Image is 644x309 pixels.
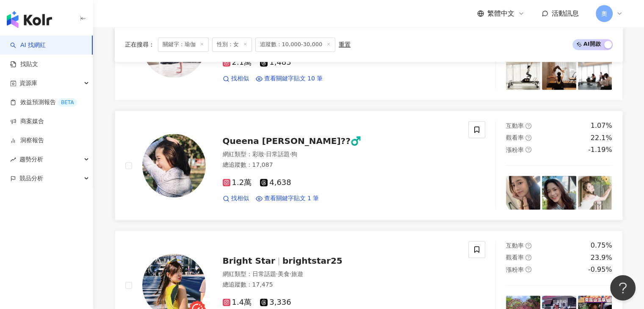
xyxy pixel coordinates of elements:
[10,157,16,163] span: rise
[282,256,343,266] span: brightstar25
[591,133,612,143] div: 22.1%
[223,74,249,83] a: 找相似
[10,60,38,69] a: 找貼文
[291,270,303,277] span: 旅遊
[223,161,459,169] div: 總追蹤數 ： 17,087
[591,241,612,250] div: 0.75%
[266,151,290,157] span: 日常話題
[506,56,540,90] img: post-image
[115,110,623,220] a: KOL AvatarQueena [PERSON_NAME]??‍♂️網紅類型：彩妝·日常話題·狗總追蹤數：17,0871.2萬4,638找相似查看關鍵字貼文 1 筆互動率question-ci...
[552,9,579,17] span: 活動訊息
[578,176,612,210] img: post-image
[223,298,252,307] span: 1.4萬
[591,253,612,262] div: 23.9%
[223,194,249,203] a: 找相似
[125,41,155,48] span: 正在搜尋 ：
[142,134,206,197] img: KOL Avatar
[252,270,276,277] span: 日常話題
[506,134,524,141] span: 觀看率
[525,146,531,152] span: question-circle
[223,270,459,279] div: 網紅類型 ：
[578,56,612,90] img: post-image
[260,58,291,67] span: 1,483
[591,121,612,130] div: 1.07%
[506,254,524,261] span: 觀看率
[290,270,291,277] span: ·
[10,117,44,126] a: 商案媒合
[542,176,576,210] img: post-image
[231,74,249,83] span: 找相似
[525,254,531,260] span: question-circle
[252,151,264,157] span: 彩妝
[291,151,297,157] span: 狗
[506,266,524,273] span: 漲粉率
[542,56,576,90] img: post-image
[506,242,524,249] span: 互動率
[506,122,524,129] span: 互動率
[19,150,43,169] span: 趨勢分析
[7,11,52,28] img: logo
[223,281,459,289] div: 總追蹤數 ： 17,475
[525,243,531,248] span: question-circle
[601,9,607,18] span: 奧
[525,123,531,129] span: question-circle
[278,270,290,277] span: 美食
[588,145,612,154] div: -1.19%
[256,194,319,203] a: 查看關鍵字貼文 1 筆
[487,9,514,18] span: 繁體中文
[264,74,323,83] span: 查看關鍵字貼文 10 筆
[223,256,275,266] span: Bright Star
[10,98,77,107] a: 效益預測報告BETA
[223,150,459,159] div: 網紅類型 ：
[506,176,540,210] img: post-image
[19,169,43,188] span: 競品分析
[506,146,524,153] span: 漲粉率
[525,135,531,141] span: question-circle
[525,266,531,272] span: question-circle
[339,41,351,48] div: 重置
[223,136,361,146] span: Queena [PERSON_NAME]??‍♂️
[158,37,209,52] span: 關鍵字：瑜伽
[588,265,612,274] div: -0.95%
[276,270,278,277] span: ·
[264,194,319,203] span: 查看關鍵字貼文 1 筆
[223,58,252,67] span: 2.1萬
[290,151,291,157] span: ·
[231,194,249,203] span: 找相似
[212,37,252,52] span: 性別：女
[10,136,44,145] a: 洞察報告
[610,275,636,301] iframe: Help Scout Beacon - Open
[10,41,46,50] a: searchAI 找網紅
[260,178,291,187] span: 4,638
[255,37,336,52] span: 追蹤數：10,000-30,000
[223,178,252,187] span: 1.2萬
[19,74,37,93] span: 資源庫
[256,74,323,83] a: 查看關鍵字貼文 10 筆
[264,151,266,157] span: ·
[260,298,291,307] span: 3,336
